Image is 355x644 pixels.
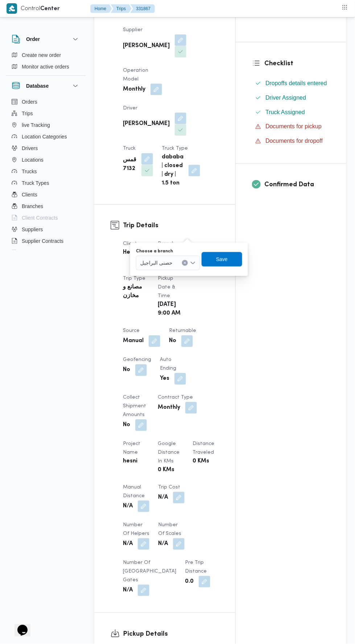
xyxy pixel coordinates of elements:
span: Branch [158,242,175,246]
span: Distance Traveled [193,442,215,455]
button: Trips [111,4,132,13]
span: Locations [22,155,44,164]
span: Pickup date & time [158,277,175,299]
button: Suppliers [9,224,83,235]
button: Driver Assigned [252,92,330,104]
b: قمس 7132 [123,156,136,174]
button: Open list of options [190,260,196,266]
span: Driver Assigned [265,94,306,102]
b: Yes [160,375,169,383]
button: Order [12,35,80,43]
b: [PERSON_NAME] [123,120,170,129]
button: Truck Types [9,177,83,189]
span: Returnable [169,329,196,333]
button: Locations [9,154,83,166]
span: Documents for dropoff [265,138,323,144]
span: Client Contracts [22,213,58,222]
b: N/A [158,540,168,549]
button: Monitor active orders [9,61,83,72]
span: Location Categories [22,132,67,141]
b: 0 KMs [158,466,174,475]
span: Documents for dropoff [265,137,323,146]
span: Number of Scales [158,523,181,536]
button: Documents for dropoff [252,136,330,147]
span: Contract Type [158,395,193,400]
button: Branches [9,200,83,212]
b: مصانع و مخازن [123,283,148,301]
b: Manual [123,337,144,346]
span: Save [216,255,228,264]
span: Truck Types [22,179,49,187]
span: Number of Helpers [123,523,149,536]
button: Trips [9,108,83,119]
span: Truck Type [162,146,188,151]
button: Database [12,82,80,90]
iframe: chat widget [7,615,30,637]
span: Truck [123,146,136,151]
span: Driver [123,106,137,111]
span: Supplier Contracts [22,237,63,245]
button: Client Contracts [9,212,83,224]
b: Center [40,6,60,12]
button: Devices [9,247,83,258]
button: Orders [9,96,83,108]
span: Suppliers [22,225,43,234]
button: Supplier Contracts [9,235,83,247]
b: 0.0 [185,578,194,586]
span: Google distance in KMs [158,442,179,464]
span: Trips [22,109,33,118]
span: Operation Model [123,68,148,82]
button: 331867 [130,4,155,13]
button: Drivers [9,142,83,154]
label: Choose a branch [136,249,173,254]
span: حصنى البراجيل [140,259,173,267]
span: Manual Distance [123,485,145,499]
div: Database [6,96,86,253]
span: Number of [GEOGRAPHIC_DATA] Gates [123,561,176,583]
span: Client [123,242,137,246]
span: Truck Assigned [265,109,305,115]
b: 0 KMs [193,457,210,466]
span: Geofencing [123,358,151,362]
b: N/A [158,494,168,502]
span: Drivers [22,144,38,153]
b: Monthly [158,404,180,412]
b: N/A [123,586,133,595]
span: Dropoffs details entered [265,80,327,86]
b: hesni [123,457,137,466]
button: Home [90,4,112,13]
button: live Tracking [9,119,83,131]
button: Documents for pickup [252,121,330,133]
h3: Confirmed Data [264,180,330,190]
b: N/A [123,540,133,549]
button: Truck Assigned [252,107,330,118]
span: Collect Shipment Amounts [123,395,146,417]
span: live Tracking [22,121,50,129]
b: [PERSON_NAME] [123,42,170,50]
b: [DATE] 9:00 AM [158,301,182,318]
span: Source [123,329,140,333]
span: Orders [22,97,37,106]
h3: Checklist [264,59,330,68]
span: Auto Ending [160,358,176,371]
h3: Order [26,35,40,43]
span: Project Name [123,442,140,455]
b: N/A [123,502,133,511]
h3: Trip Details [123,221,219,231]
b: Monthly [123,85,145,94]
span: Supplier [123,28,143,32]
img: X8yXhbKr1z7QwAAAABJRU5ErkJggg== [7,3,17,14]
b: No [123,366,130,375]
span: Trip Type [123,277,145,281]
span: Documents for pickup [265,124,322,130]
h3: Pickup Details [123,630,219,639]
b: Hesni [123,249,138,257]
span: Truck Assigned [265,108,305,117]
span: Dropoffs details entered [265,79,327,88]
b: No [123,421,130,430]
b: No [169,337,176,346]
span: Clients [22,190,37,199]
span: Trip Cost [158,485,180,490]
span: Create new order [22,51,61,59]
